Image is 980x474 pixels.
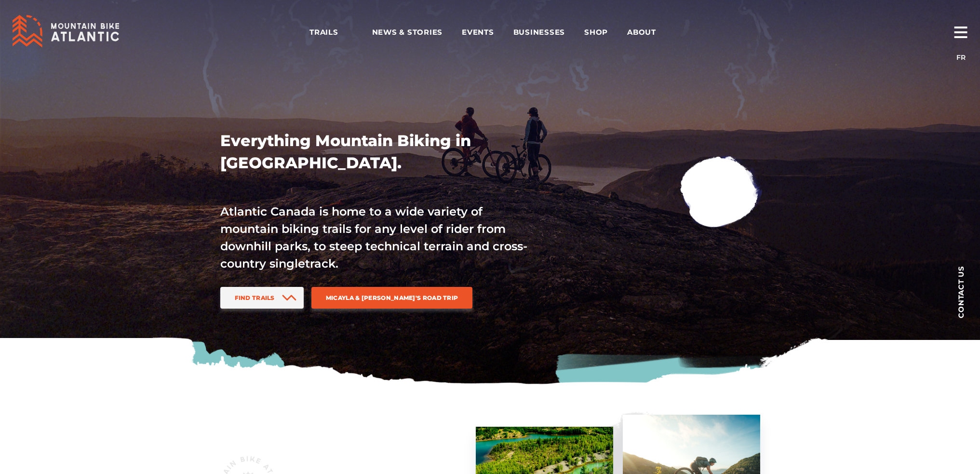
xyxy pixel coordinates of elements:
h1: Everything Mountain Biking in [GEOGRAPHIC_DATA]. [220,130,529,174]
a: Find Trails [220,287,304,309]
a: Contact us [941,251,980,333]
span: Shop [584,27,608,37]
a: Micayla & [PERSON_NAME]'s Road Trip [311,287,473,309]
a: FR [956,53,966,62]
span: Trails [309,27,353,37]
span: Find Trails [235,294,275,301]
span: Contact us [957,266,965,318]
span: Businesses [513,27,565,37]
span: Events [462,27,494,37]
span: Micayla & [PERSON_NAME]'s Road Trip [326,294,458,301]
span: News & Stories [372,27,443,37]
span: About [627,27,671,37]
p: Atlantic Canada is home to a wide variety of mountain biking trails for any level of rider from d... [220,203,529,272]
